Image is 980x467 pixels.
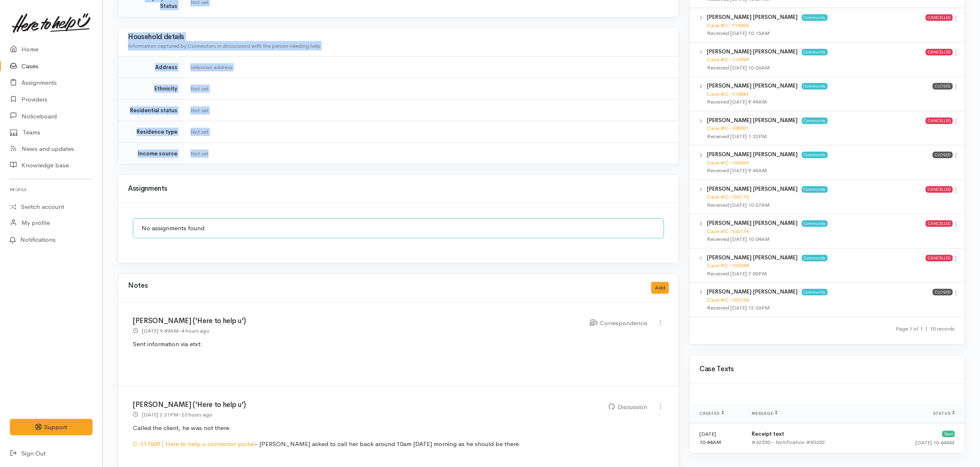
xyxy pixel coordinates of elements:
time: 4 hours ago [181,327,209,334]
a: Case #C-114000 [707,22,749,29]
small: Page 1 of 1 10 records [896,325,955,332]
div: Received [DATE] 1:32PM [707,132,926,141]
h3: [PERSON_NAME] ('Here to help u') [133,401,599,409]
span: | [925,325,927,332]
time: 23 hours ago [181,411,212,418]
h3: Household details [128,33,669,41]
div: Received [DATE] 10:15AM [707,29,926,37]
span: Not set [190,85,209,92]
span: Created [699,411,724,416]
a: Case #C-113999 [707,56,749,63]
h3: Notes [128,282,148,294]
td: Income source [118,143,184,164]
div: Received [DATE] 12:36PM [707,304,933,312]
h6: Profile [10,184,93,195]
b: [PERSON_NAME] [PERSON_NAME] [707,185,798,192]
div: Sent [942,431,955,437]
td: Address [118,56,184,78]
span: Information captured by Connectors in discussions with the person needing help [128,42,320,49]
td: Ethnicity [118,78,184,100]
b: Receipt text [752,430,784,437]
b: [PERSON_NAME] [PERSON_NAME] [707,48,798,55]
p: Called the client, he was not there. [133,423,664,433]
span: Community [802,255,828,261]
span: Closed [933,289,953,296]
span: - [PERSON_NAME] asked to call her back around 10am [DATE] morning as he should be there [255,440,519,448]
div: Unknown address [190,63,669,72]
span: Community [802,49,828,55]
div: [DATE] 10:44AM [885,439,955,447]
span: Cancelled [926,220,953,227]
b: [PERSON_NAME] [PERSON_NAME] [707,117,798,124]
div: #62550 - Notification:#83652 [752,438,872,446]
span: Message [752,411,778,416]
span: Not set [190,150,209,157]
div: No assignments found [133,218,664,238]
b: [PERSON_NAME] [PERSON_NAME] [707,151,798,158]
b: [PERSON_NAME] [PERSON_NAME] [707,14,798,21]
span: Status [933,411,955,416]
div: Received [DATE] 9:49AM [707,98,933,106]
span: Community [802,220,828,227]
h3: Case Texts [699,365,955,373]
b: [PERSON_NAME] [PERSON_NAME] [707,254,798,261]
button: Add [651,282,669,294]
b: [PERSON_NAME] [PERSON_NAME] [707,288,798,295]
p: Sent information via etxt: [133,340,664,349]
span: Cancelled [926,255,953,261]
td: Residence type [118,121,184,143]
span: Closed [933,152,953,158]
span: Community [802,289,828,296]
span: Community [802,118,828,124]
a: Case #C-103398 [707,262,749,269]
a: Case #C-106969 [707,159,749,166]
td: [DATE] 10:44AM [690,423,745,453]
div: - [133,326,209,335]
span: Cancelled [926,49,953,55]
a: Case #C-106176 [707,193,749,200]
a: C-117609 | Here to help u connector portal [133,440,255,448]
div: Received [DATE] 10:07AM [707,201,926,209]
div: Received [DATE] 7:00PM [707,270,926,278]
td: Residential status [118,99,184,121]
h3: [PERSON_NAME] ('Here to help u') [133,317,580,325]
a: Case #C-110841 [707,90,749,97]
button: Support [10,419,93,436]
span: Not set [190,128,209,135]
span: Community [802,152,828,158]
span: Community [802,14,828,21]
h3: Assignments [128,185,669,193]
div: Received [DATE] 9:49AM [707,166,933,175]
a: Case #C-103154 [707,296,749,303]
span: Community [802,186,828,193]
span: Not set [190,107,209,114]
span: Community [802,83,828,90]
div: Received [DATE] 10:04AM [707,235,926,243]
time: [DATE] 9:49AM [142,327,179,334]
span: Closed [933,83,953,90]
div: Correspondence [590,319,648,328]
div: Received [DATE] 10:06AM [707,64,926,72]
a: Case #C-108001 [707,125,749,132]
div: Discussion [609,402,647,412]
b: [PERSON_NAME] [PERSON_NAME] [707,82,798,89]
b: [PERSON_NAME] [PERSON_NAME] [707,220,798,227]
span: Cancelled [926,118,953,124]
span: Cancelled [926,14,953,21]
span: Cancelled [926,186,953,193]
a: Case #C-106174 [707,228,749,235]
time: [DATE] 2:31PM [142,411,179,418]
div: - [133,410,212,419]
